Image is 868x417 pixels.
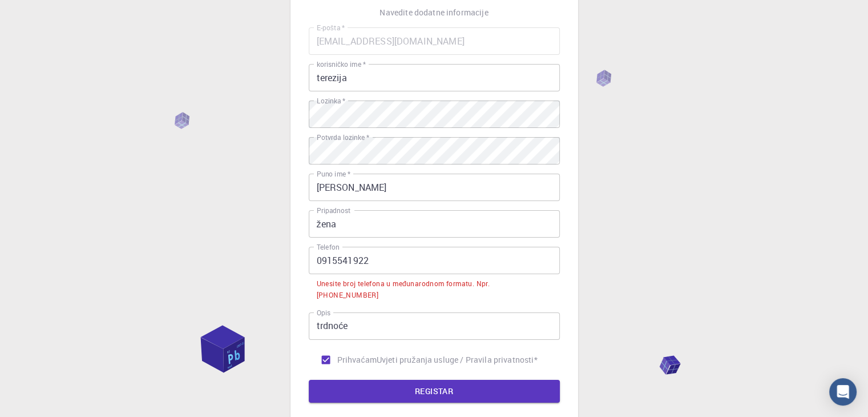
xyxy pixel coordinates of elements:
[317,308,330,318] font: Opis
[317,169,346,179] font: Puno ime
[317,59,361,69] font: korisničko ime
[377,354,534,365] font: Uvjeti pružanja usluge / Pravila privatnosti
[377,354,538,366] a: Uvjeti pružanja usluge / Pravila privatnosti*
[317,133,365,142] font: Potvrda lozinke
[317,242,340,252] font: Telefon
[317,23,340,33] font: E-pošta
[317,96,341,106] font: Lozinka
[415,386,453,396] font: REGISTAR
[337,354,376,365] font: Prihvaćam
[317,206,351,215] font: Pripadnost
[380,7,488,18] font: Navedite dodatne informacije
[829,378,857,406] div: Otvori Intercom Messenger
[309,380,560,403] button: REGISTAR
[317,279,490,299] font: Unesite broj telefona u međunarodnom formatu. Npr. [PHONE_NUMBER]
